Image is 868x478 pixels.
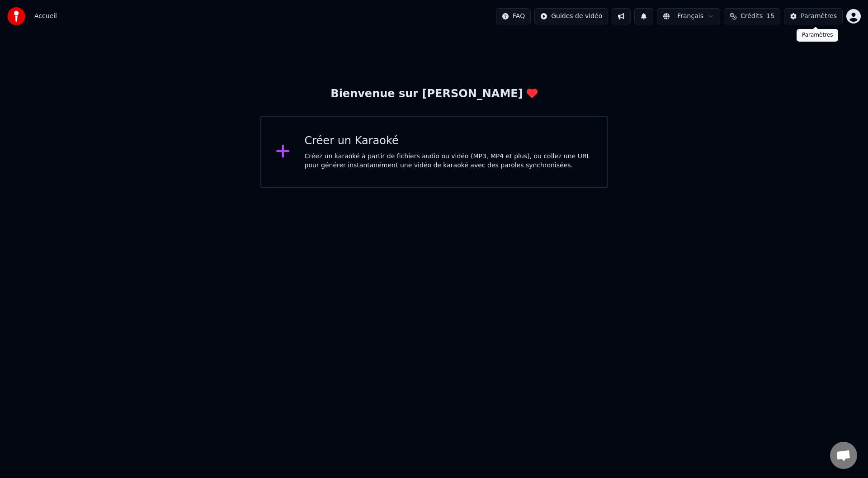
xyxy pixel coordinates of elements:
div: Paramètres [797,29,838,42]
button: FAQ [496,8,531,24]
button: Guides de vidéo [534,8,608,24]
span: Accueil [34,12,57,21]
div: Paramètres [801,12,837,21]
button: Crédits15 [724,8,780,24]
div: Créer un Karaoké [305,134,593,148]
button: Paramètres [784,8,843,24]
div: Créez un karaoké à partir de fichiers audio ou vidéo (MP3, MP4 et plus), ou collez une URL pour g... [305,152,593,170]
nav: breadcrumb [34,12,57,21]
img: youka [7,7,25,25]
span: Crédits [741,12,763,21]
span: 15 [766,12,774,21]
a: Ouvrir le chat [830,442,857,469]
div: Bienvenue sur [PERSON_NAME] [330,87,537,101]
